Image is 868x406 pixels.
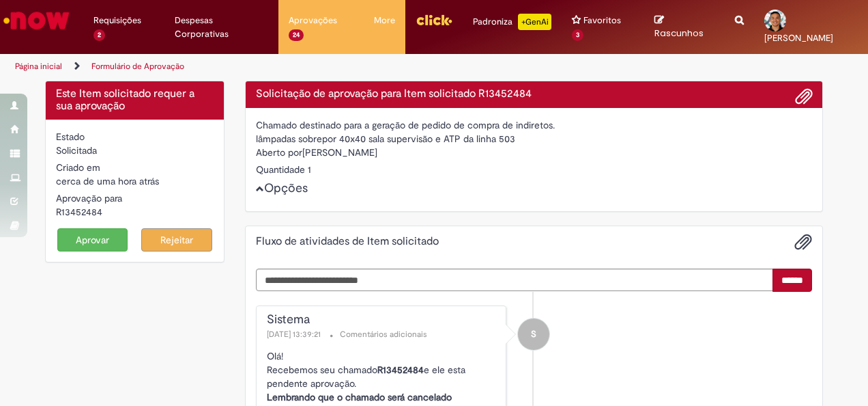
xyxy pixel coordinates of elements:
b: R13452484 [377,364,424,376]
button: Rejeitar [141,228,212,252]
span: S [531,318,536,351]
div: Solicitada [56,144,214,157]
span: cerca de uma hora atrás [56,175,159,187]
span: [PERSON_NAME] [764,32,833,44]
span: 3 [572,29,583,41]
a: Formulário de Aprovação [91,61,184,72]
div: System [518,319,549,350]
div: R13452484 [56,205,214,219]
span: 24 [289,29,304,41]
div: lâmpadas sobrepor 40x40 sala supervisão e ATP da linha 503 [256,132,813,146]
span: Requisições [93,14,141,27]
img: ServiceNow [1,7,72,34]
span: 2 [93,29,105,41]
textarea: Digite sua mensagem aqui... [256,269,774,291]
span: Despesas Corporativas [175,14,268,41]
span: [DATE] 13:39:21 [267,329,323,340]
div: Sistema [267,313,500,327]
span: Rascunhos [654,27,704,40]
a: Rascunhos [654,14,714,40]
h2: Fluxo de atividades de Item solicitado Histórico de tíquete [256,236,439,248]
span: Favoritos [583,14,621,27]
time: 27/08/2025 13:39:18 [56,175,159,187]
small: Comentários adicionais [340,329,427,340]
div: Chamado destinado para a geração de pedido de compra de indiretos. [256,118,813,132]
button: Aprovar [57,228,128,252]
label: Criado em [56,161,100,174]
h4: Este Item solicitado requer a sua aprovação [56,88,214,112]
button: Adicionar anexos [794,233,812,251]
span: More [374,14,395,27]
div: [PERSON_NAME] [256,146,813,163]
div: 27/08/2025 13:39:18 [56,174,214,188]
span: Aprovações [289,14,337,27]
a: Página inicial [15,61,62,72]
label: Aprovação para [56,191,122,205]
img: click_logo_yellow_360x200.png [416,10,452,30]
p: +GenAi [518,14,551,30]
div: Padroniza [473,14,551,30]
label: Aberto por [256,146,302,159]
ul: Trilhas de página [10,54,568,79]
div: Quantidade 1 [256,163,813,176]
h4: Solicitação de aprovação para Item solicitado R13452484 [256,88,813,100]
label: Estado [56,130,85,144]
